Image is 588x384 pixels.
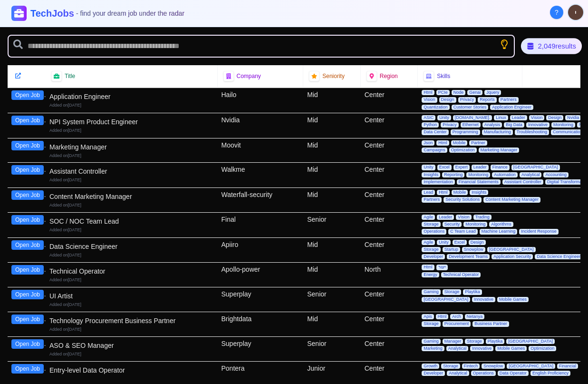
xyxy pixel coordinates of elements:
div: Center [361,287,418,312]
span: Big Data [504,122,524,128]
span: Mobile Games [497,297,529,302]
span: Optimization [529,346,556,351]
span: Partner [469,140,487,146]
span: Partners [422,197,442,202]
span: Title [65,72,75,80]
div: Added on [DATE] [49,252,214,258]
button: Open Job [11,90,44,100]
div: Added on [DATE] [49,128,214,134]
div: Added on [DATE] [49,277,214,283]
div: Center [361,88,418,113]
span: Application Security [492,254,533,259]
div: Apiiro [218,238,304,263]
button: Open Job [11,165,44,175]
div: Nvidia [218,113,304,138]
span: Gaming [422,289,441,295]
div: Walkme [218,163,304,187]
span: Expert [453,165,470,170]
span: Storage [441,364,460,369]
div: North [361,263,418,287]
div: Mid [303,188,361,212]
span: ASIC [422,115,435,120]
span: English Proficiency [530,371,570,376]
div: Center [361,238,418,263]
span: Mobile [452,190,468,195]
span: Playtika [486,339,505,344]
span: Leader [472,165,489,170]
span: Campaigns [422,148,447,153]
span: Incident Response [519,229,559,234]
span: Unity [437,240,451,245]
div: Center [361,138,418,163]
span: [GEOGRAPHIC_DATA] [507,364,555,369]
div: Brightdata [218,312,304,336]
button: Open Job [11,290,44,299]
span: Automation [492,172,518,177]
span: Design [546,115,563,120]
span: Leader [437,215,454,220]
div: Technical Operator [49,266,214,276]
span: Design [439,97,456,102]
span: Monitoring [551,122,575,128]
span: Privacy [458,97,476,102]
span: Operations [422,229,446,234]
h1: TechJobs [30,7,184,20]
div: 2,049 results [521,38,582,54]
div: Entry-level Data Operator [49,365,214,375]
div: Senior [303,213,361,237]
span: Data Center [422,129,449,135]
button: Open Job [11,190,44,200]
span: Energy [422,272,439,277]
span: Marketing Manager [479,148,520,153]
span: Data Operator [498,371,529,376]
span: Company [237,72,261,80]
span: Python [422,122,439,128]
span: Trading [473,215,492,220]
span: Vision [422,97,437,102]
span: Application Engineer [490,105,533,110]
button: About Techjobs [550,6,563,19]
span: Analysis [482,122,502,128]
span: Storage [465,339,484,344]
span: Privacy [441,122,459,128]
div: Center [361,213,418,237]
span: Region [380,72,398,80]
span: Content Marketing Manager [483,197,540,202]
button: Show search tips [500,39,509,49]
div: Final [218,213,304,237]
div: Mid [303,113,361,138]
span: Vision [456,215,471,220]
span: Insights [422,172,440,177]
span: Ethernet [461,122,481,128]
span: Partners [499,97,519,102]
span: Financial [557,364,578,369]
span: ייצור [436,265,448,270]
span: Financial Statements [457,179,501,185]
span: Linux [494,115,508,120]
span: Manufacturing [482,129,513,135]
span: Gaming [422,339,441,344]
span: Procurement [443,321,471,326]
span: [GEOGRAPHIC_DATA] [422,297,470,302]
span: Mobile Games [495,346,527,351]
span: ? [555,8,559,17]
span: - find your dream job under the radar [76,10,184,17]
span: Monitoring [463,222,487,227]
span: Customer Stories [452,105,489,110]
div: Center [361,163,418,187]
span: Unity [422,165,435,170]
div: Added on [DATE] [49,177,214,183]
span: PCIe [436,90,450,95]
div: Hailo [218,88,304,113]
button: Open Job [11,364,44,374]
span: Netanya [465,314,485,319]
div: Superplay [218,287,304,312]
div: Added on [DATE] [49,153,214,159]
span: Manager [443,339,463,344]
span: Assistant Controller [502,179,543,185]
span: Machine Learning [480,229,518,234]
span: Arch [450,314,463,319]
span: Analytical [520,172,542,177]
div: UI Artist [49,291,214,301]
span: Design [469,240,486,245]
